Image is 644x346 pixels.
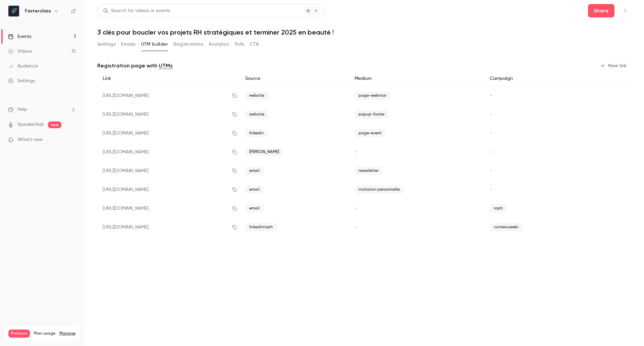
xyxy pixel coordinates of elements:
[355,206,357,211] span: -
[245,204,264,212] span: email
[490,131,492,136] span: -
[490,204,507,212] span: raph
[141,39,168,50] button: UTM builder
[245,110,268,118] span: website
[97,39,116,50] button: Settings
[8,6,19,16] img: Fasterclass
[355,186,404,194] span: invitation personnelle
[490,223,523,231] span: contenuwebi
[68,137,76,143] iframe: Noticeable Trigger
[490,168,492,173] span: -
[490,187,492,192] span: -
[597,60,631,71] button: New link
[97,105,240,124] div: [URL][DOMAIN_NAME]
[490,150,492,154] span: -
[97,143,240,161] div: [URL][DOMAIN_NAME]
[97,124,240,143] div: [URL][DOMAIN_NAME]
[97,218,240,237] div: [URL][DOMAIN_NAME]
[209,39,229,50] button: Analytics
[355,110,389,118] span: popup-footer
[245,186,264,194] span: email
[121,39,135,50] button: Emails
[25,8,51,14] h6: Fasterclass
[245,129,268,137] span: linkedin
[490,93,492,98] span: -
[355,92,390,100] span: page-webinar
[349,71,484,86] div: Medium
[59,331,75,336] a: Manage
[48,121,61,128] span: new
[97,71,240,86] div: Link
[8,48,32,55] div: Videos
[235,39,245,50] button: Polls
[173,39,203,50] button: Registrations
[355,225,357,230] span: -
[8,330,30,338] span: Premium
[245,92,268,100] span: website
[8,78,35,84] div: Settings
[17,106,27,113] span: Help
[588,4,614,17] button: Share
[355,150,357,154] span: -
[240,71,349,86] div: Source
[34,331,55,336] span: Plan usage
[97,62,173,70] p: Registration page with
[490,112,492,117] span: -
[97,199,240,218] div: [URL][DOMAIN_NAME]
[17,121,44,128] a: SpeakerHub
[97,180,240,199] div: [URL][DOMAIN_NAME]
[103,7,170,14] div: Search for videos or events
[97,28,631,36] h1: 3 clés pour boucler vos projets RH stratégiques et terminer 2025 en beauté !
[245,167,264,175] span: email
[355,129,386,137] span: page-event
[159,62,173,70] a: UTMs
[97,86,240,105] div: [URL][DOMAIN_NAME]
[97,161,240,180] div: [URL][DOMAIN_NAME]
[17,136,43,143] span: What's new
[355,167,383,175] span: newsletter
[245,223,277,231] span: linkedinraph
[245,148,283,156] span: [PERSON_NAME]
[8,63,38,69] div: Audience
[484,71,582,86] div: Campaign
[8,106,76,113] li: help-dropdown-opener
[250,39,259,50] button: CTA
[8,33,31,40] div: Events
